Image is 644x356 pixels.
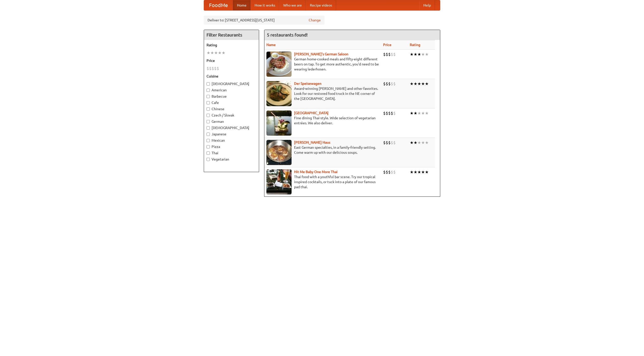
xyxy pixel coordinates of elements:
li: $ [391,81,393,87]
li: $ [391,140,393,145]
a: Who we are [279,0,306,10]
li: ★ [417,140,421,145]
li: $ [388,52,391,57]
a: FoodMe [204,0,233,10]
input: Vegetarian [207,158,210,161]
a: Name [266,43,276,47]
li: ★ [425,81,429,87]
li: $ [386,81,388,87]
li: $ [393,81,396,87]
li: $ [393,110,396,116]
a: Home [233,0,251,10]
label: Cafe [207,100,256,105]
li: $ [209,66,212,71]
input: American [207,89,210,92]
h5: Cuisine [207,74,256,79]
input: Barbecue [207,95,210,98]
li: $ [391,110,393,116]
img: speisewagen.jpg [266,81,292,106]
li: $ [383,169,386,175]
input: Cafe [207,101,210,104]
li: ★ [417,52,421,57]
h4: Filter Restaurants [204,30,259,40]
li: ★ [222,50,225,56]
b: [PERSON_NAME]'s German Saloon [294,52,348,56]
li: ★ [421,52,425,57]
input: Mexican [207,139,210,142]
li: $ [393,169,396,175]
div: Deliver to: [STREET_ADDRESS][US_STATE] [204,16,325,25]
label: Japanese [207,132,256,137]
li: $ [212,66,214,71]
li: $ [386,52,388,57]
li: $ [391,52,393,57]
label: [DEMOGRAPHIC_DATA] [207,125,256,130]
p: Fine dining Thai-style. Wide selection of vegetarian entrées. We also deliver. [266,115,379,126]
a: Der Speisewagen [294,82,321,86]
li: $ [383,81,386,87]
p: German home-cooked meals and fifty-eight different beers on tap. To get more authentic, you'd nee... [266,57,379,72]
li: ★ [421,169,425,175]
li: $ [388,81,391,87]
a: [PERSON_NAME] Haus [294,140,330,144]
label: [DEMOGRAPHIC_DATA] [207,81,256,86]
li: ★ [410,110,414,116]
input: German [207,120,210,123]
img: satay.jpg [266,110,292,136]
input: Japanese [207,133,210,136]
li: ★ [414,169,417,175]
li: $ [383,52,386,57]
label: Czech / Slovak [207,113,256,118]
li: ★ [410,169,414,175]
input: Chinese [207,107,210,111]
label: Barbecue [207,94,256,99]
a: Price [383,43,391,47]
li: ★ [417,169,421,175]
label: American [207,88,256,93]
a: How it works [251,0,279,10]
li: $ [386,110,388,116]
li: ★ [214,50,218,56]
a: Rating [410,43,420,47]
input: [DEMOGRAPHIC_DATA] [207,82,210,86]
label: Pizza [207,144,256,149]
a: Help [419,0,435,10]
img: babythai.jpg [266,169,292,194]
li: $ [388,140,391,145]
li: ★ [414,110,417,116]
li: ★ [425,52,429,57]
li: ★ [414,52,417,57]
li: ★ [218,50,222,56]
li: ★ [410,52,414,57]
p: Thai food with a youthful bar scene. Try our tropical inspired cocktails, or tuck into a plate of... [266,174,379,189]
li: $ [388,169,391,175]
li: $ [386,140,388,145]
img: kohlhaus.jpg [266,140,292,165]
li: ★ [425,110,429,116]
li: ★ [425,140,429,145]
li: ★ [421,140,425,145]
li: ★ [421,110,425,116]
li: $ [388,110,391,116]
label: Thai [207,150,256,155]
a: [GEOGRAPHIC_DATA] [294,111,329,115]
p: Award-winning [PERSON_NAME] and other favorites. Look for our restored food truck in the NE corne... [266,86,379,101]
input: Thai [207,151,210,155]
img: esthers.jpg [266,52,292,77]
a: Hit Me Baby One More Thai [294,170,338,174]
label: German [207,119,256,124]
li: $ [217,66,219,71]
a: Recipe videos [306,0,336,10]
ng-pluralize: 5 restaurants found! [267,32,308,37]
input: [DEMOGRAPHIC_DATA] [207,126,210,130]
li: $ [214,66,217,71]
h5: Price [207,58,256,63]
li: $ [386,169,388,175]
li: ★ [414,140,417,145]
label: Vegetarian [207,157,256,162]
li: ★ [425,169,429,175]
input: Czech / Slovak [207,114,210,117]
